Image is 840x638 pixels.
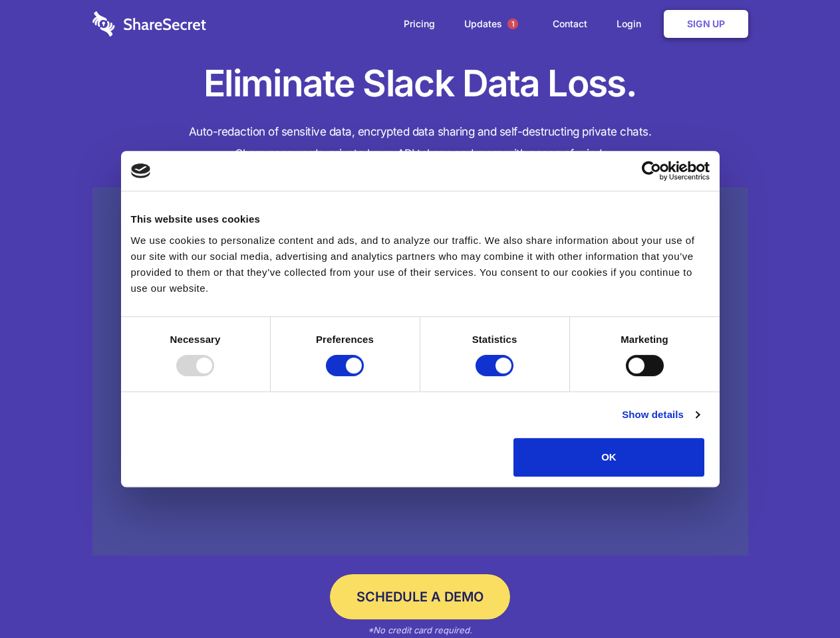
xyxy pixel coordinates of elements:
img: logo [131,163,151,178]
a: Sign Up [664,10,748,38]
button: OK [513,438,704,477]
a: Contact [539,3,601,45]
strong: Marketing [621,334,668,345]
a: Show details [622,407,699,423]
strong: Statistics [472,334,517,345]
a: Login [603,3,661,45]
div: We use cookies to personalize content and ads, and to analyze our traffic. We also share informat... [131,233,710,296]
strong: Necessary [170,334,221,345]
em: *No credit card required. [368,625,472,635]
h1: Eliminate Slack Data Loss. [92,60,748,108]
a: Usercentrics Cookiebot - opens in a new window [593,161,710,181]
img: logo-wordmark-white-trans-d4663122ce5f474addd5e946df7df03e33cb6a1c49d2221995e7729f52c070b2.svg [92,11,206,37]
a: Pricing [390,3,448,45]
a: Wistia video thumbnail [92,187,748,556]
h4: Auto-redaction of sensitive data, encrypted data sharing and self-destructing private chats. Shar... [92,121,748,165]
strong: Preferences [316,334,374,345]
div: This website uses cookies [131,211,710,227]
a: Schedule a Demo [330,574,510,619]
span: 1 [507,19,518,29]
